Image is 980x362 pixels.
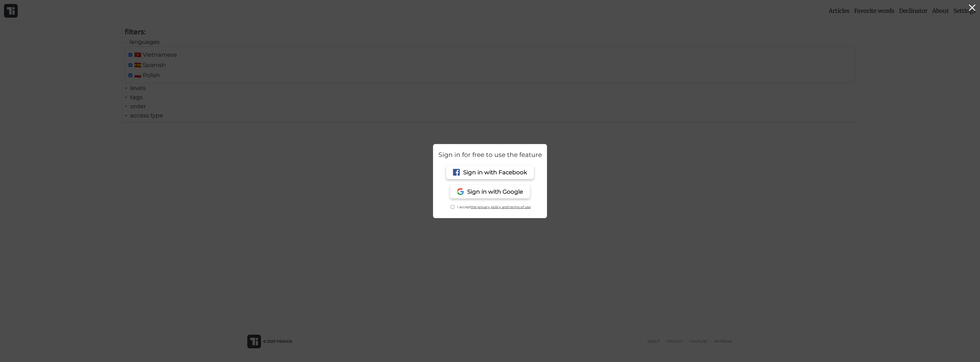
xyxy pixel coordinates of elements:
a: the privacy policy and terms of use [471,205,531,209]
img: facebook icon [453,169,460,176]
button: Sign in with Google [450,185,530,199]
div: Sign in for free to use the feature [438,150,542,159]
img: facebook icon [457,188,464,195]
button: Sign in with Facebook [446,165,534,179]
span: I accept [457,204,531,210]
